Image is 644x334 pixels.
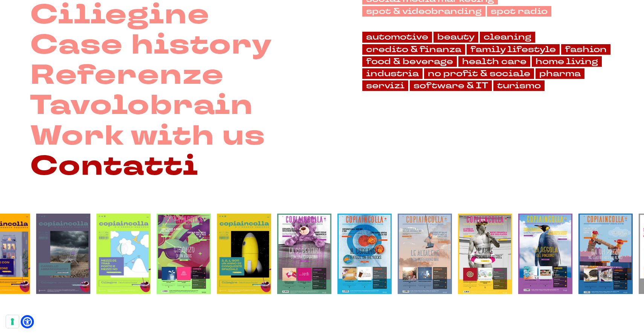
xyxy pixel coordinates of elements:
a: food & beverage [362,56,457,67]
a: home living [532,56,602,67]
a: Tavolobrain [30,91,253,121]
a: automotive [362,32,432,42]
a: Referenze [30,60,224,91]
a: health care [458,56,530,67]
a: Contatti [30,151,198,182]
img: copertina numero 9 [337,214,392,294]
img: copertina numero 8 [398,214,452,294]
img: copertina numero 7 [458,214,512,294]
a: credito & finanza [362,44,465,55]
img: copertina numero 1 [217,214,271,294]
a: spot & videobranding [362,6,485,17]
a: beauty [433,32,478,42]
a: spot radio [487,6,551,17]
img: copertina numero 6 [518,214,572,294]
img: copertina numero 5 [578,214,633,294]
img: copertina numero 10 [277,214,331,294]
img: copertina numero 14 [36,214,90,294]
a: family lifestyle [467,44,560,55]
a: industria [362,68,423,79]
img: copertina numero 13 [96,214,151,294]
a: software & IT [410,80,492,91]
button: Le tue preferenze relative al consenso per le tecnologie di tracciamento [6,315,19,328]
a: cleaning [480,32,535,42]
a: Apri il menu di accessibilità [23,317,32,326]
a: Work with us [30,121,266,151]
img: copertina numero 12 [157,214,211,294]
a: turismo [493,80,545,91]
a: servizi [362,80,408,91]
a: no profit & sociale [424,68,534,79]
a: Case history [30,30,272,60]
a: fashion [561,44,610,55]
a: pharma [536,68,584,79]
